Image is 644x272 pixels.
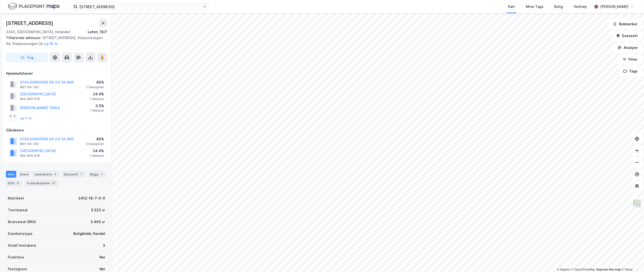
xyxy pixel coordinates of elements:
[8,219,36,225] div: Bruksareal (BRA)
[103,243,105,248] div: 3
[89,148,104,154] div: 24.4%
[632,199,642,208] img: Z
[557,268,571,271] a: Mapbox
[62,171,86,178] div: Datasett
[8,2,59,11] img: logo.f888ab2527a4732fd821a326f86c7f29.svg
[554,4,563,10] div: Bolig
[619,248,644,272] div: Kontrollprogram for chat
[619,66,642,76] button: Tags
[6,71,107,76] div: Hjemmelshaver
[99,172,104,177] div: 1
[86,142,104,146] div: 2 Seksjoner
[6,19,54,27] div: [STREET_ADDRESS]
[619,248,644,272] iframe: Chat Widget
[508,4,515,10] div: Kart
[89,103,104,109] div: 3.5%
[614,43,642,53] button: Analyse
[79,172,84,177] div: 7
[89,97,104,101] div: 1 Seksjon
[51,181,57,186] div: 37
[24,180,59,186] div: Transaksjoner
[597,268,621,271] a: Improve this map
[8,243,36,248] div: Antall leietakere
[600,4,628,10] div: [PERSON_NAME]
[89,154,104,158] div: 1 Seksjon
[86,79,104,85] div: 48%
[15,181,20,186] div: 9
[571,268,595,271] a: OpenStreetMap
[78,195,105,201] div: 3412-18-7-0-0
[86,136,104,142] div: 48%
[6,35,103,47] div: [STREET_ADDRESS], Stasjonsvegen 3d, Stasjonsvegen 3e
[73,231,105,237] div: Boligblokk, Handel
[6,29,71,35] div: 2340, [GEOGRAPHIC_DATA], Innlandet
[618,55,642,64] button: Filter
[8,266,27,272] div: Festegrunn
[89,109,104,113] div: 1 Seksjon
[20,142,39,146] div: 887 041 202
[100,266,105,272] div: Nei
[88,29,107,35] div: Løten, 18/7
[6,180,22,186] div: ESG
[20,85,39,89] div: 887 041 202
[8,231,32,237] div: Eiendomstype
[574,4,587,10] div: Verktøy
[6,171,16,178] div: Info
[90,219,105,225] div: 3 400 ㎡
[100,254,105,260] div: Nei
[32,171,60,178] div: Leietakere
[8,207,28,213] div: Tomteareal
[6,36,42,40] span: Tilhørende adresser:
[77,3,203,10] input: Søk på adresse, matrikkel, gårdeiere, leietakere eller personer
[526,4,543,10] div: Mine Tags
[86,85,104,89] div: 2 Seksjoner
[53,172,58,177] div: 3
[18,171,30,178] div: Eiere
[6,53,48,62] button: Tag
[8,195,24,201] div: Matrikkel
[88,171,106,178] div: Bygg
[89,91,104,97] div: 24.4%
[612,31,642,41] button: Datasett
[91,207,105,213] div: 5 223 ㎡
[20,154,40,158] div: 964 950 679
[6,127,107,133] div: Gårdeiere
[20,97,40,101] div: 964 950 679
[609,19,642,29] button: Bokmerker
[8,254,24,260] div: Punktleie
